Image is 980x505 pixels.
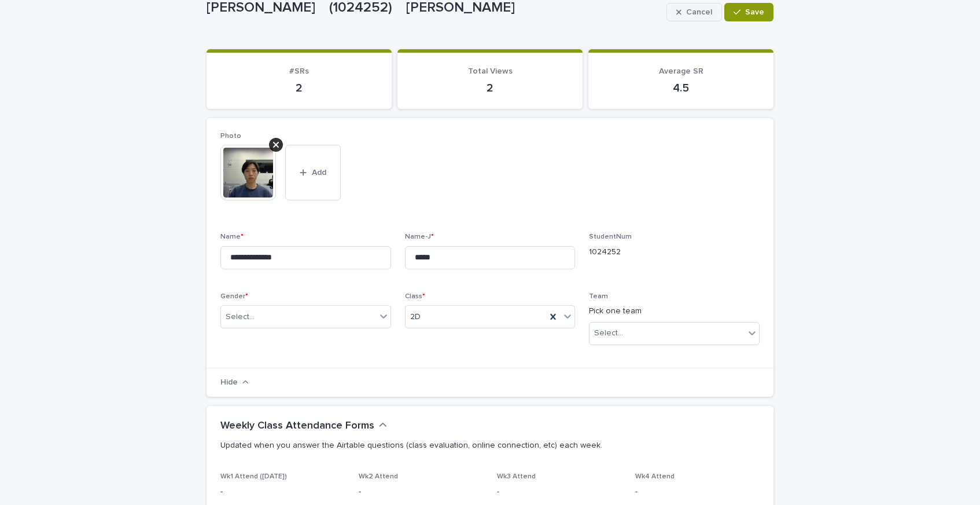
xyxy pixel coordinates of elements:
[589,293,608,300] span: Team
[220,133,241,140] span: Photo
[405,233,434,240] span: Name-J
[405,293,425,300] span: Class
[745,8,764,16] span: Save
[602,81,760,95] p: 4.5
[411,81,569,95] p: 2
[589,305,760,317] p: Pick one team
[635,486,760,498] p: -
[220,81,378,95] p: 2
[220,420,387,433] button: Weekly Class Attendance Forms
[359,473,398,480] span: Wk2 Attend
[220,440,755,451] p: Updated when you answer the Airtable questions (class evaluation, online connection, etc) each week.
[497,486,621,498] p: -
[666,3,722,21] button: Cancel
[359,486,483,498] p: -
[220,233,244,240] span: Name
[220,420,374,433] h2: Weekly Class Attendance Forms
[594,327,623,339] div: Select...
[226,311,255,323] div: Select...
[468,67,513,75] span: Total Views
[659,67,703,75] span: Average SR
[589,233,632,240] span: StudentNum
[220,486,345,498] p: -
[289,67,309,75] span: #SRs
[285,145,341,200] button: Add
[589,246,760,258] p: 1024252
[410,311,421,323] span: 2D
[686,8,712,16] span: Cancel
[312,169,326,177] span: Add
[635,473,675,480] span: Wk4 Attend
[220,378,249,387] button: Hide
[497,473,536,480] span: Wk3 Attend
[724,3,773,21] button: Save
[220,473,287,480] span: Wk1 Attend ([DATE])
[220,293,248,300] span: Gender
